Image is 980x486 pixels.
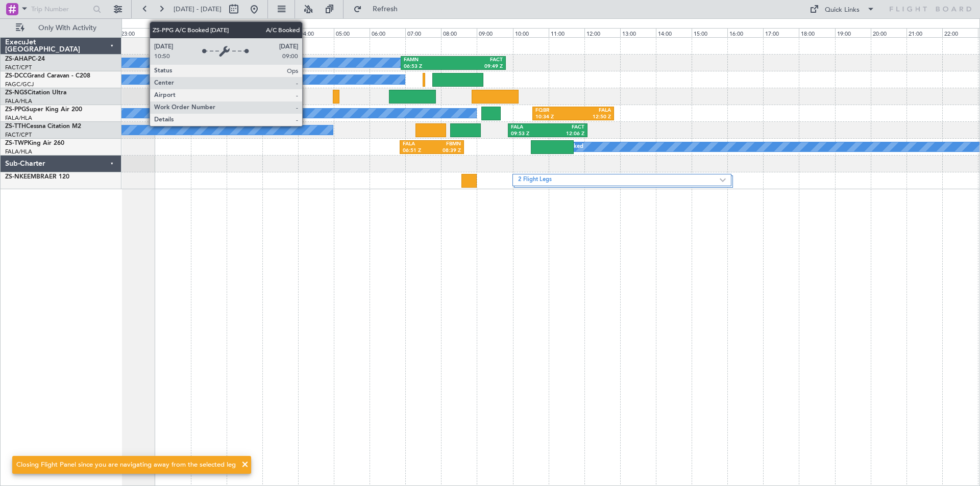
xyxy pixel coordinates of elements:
[5,107,82,113] a: ZS-PPGSuper King Air 200
[441,28,477,37] div: 08:00
[405,28,441,37] div: 07:00
[227,28,262,37] div: 02:00
[5,56,45,62] a: ZS-AHAPC-24
[5,131,32,139] a: FACT/CPT
[5,148,32,156] a: FALA/HLA
[349,1,410,17] button: Refresh
[656,28,692,37] div: 14:00
[535,107,573,114] div: FQBR
[5,97,32,105] a: FALA/HLA
[155,28,190,37] div: 00:00
[31,2,90,17] input: Trip Number
[5,90,28,96] span: ZS-NGS
[262,28,298,37] div: 03:00
[5,123,81,130] a: ZS-TTHCessna Citation M2
[835,28,871,37] div: 19:00
[5,140,64,146] a: ZS-TWPKing Air 260
[477,28,512,37] div: 09:00
[119,28,155,37] div: 23:00
[5,174,69,180] a: ZS-NKEEMBRAER 120
[871,28,906,37] div: 20:00
[298,28,334,37] div: 04:00
[191,28,227,37] div: 01:00
[584,28,620,37] div: 12:00
[5,56,28,62] span: ZS-AHA
[720,178,726,182] img: arrow-gray.svg
[5,123,26,130] span: ZS-TTH
[5,81,34,88] a: FAGC/GCJ
[364,6,407,13] span: Refresh
[11,20,111,36] button: Only With Activity
[432,141,461,148] div: FBMN
[942,28,978,37] div: 22:00
[156,20,195,29] div: [DATE] - [DATE]
[5,174,27,180] span: ZS-NKE
[432,147,461,155] div: 08:39 Z
[453,63,503,70] div: 09:49 Z
[573,107,611,114] div: FALA
[511,131,548,138] div: 09:53 Z
[549,28,584,37] div: 11:00
[404,57,453,64] div: FAMN
[692,28,727,37] div: 15:00
[511,124,548,131] div: FALA
[370,28,405,37] div: 06:00
[453,57,503,64] div: FACT
[5,107,26,113] span: ZS-PPG
[573,114,611,121] div: 12:50 Z
[513,28,549,37] div: 10:00
[799,28,835,37] div: 18:00
[5,114,32,122] a: FALA/HLA
[27,24,108,32] span: Only With Activity
[5,73,90,79] a: ZS-DCCGrand Caravan - C208
[403,141,432,148] div: FALA
[5,73,27,79] span: ZS-DCC
[906,28,942,37] div: 21:00
[727,28,763,37] div: 16:00
[518,176,720,185] label: 2 Flight Legs
[403,147,432,155] div: 06:51 Z
[804,1,880,17] button: Quick Links
[620,28,656,37] div: 13:00
[535,114,573,121] div: 10:34 Z
[548,131,584,138] div: 12:06 Z
[548,124,584,131] div: FACT
[5,90,66,96] a: ZS-NGSCitation Ultra
[763,28,799,37] div: 17:00
[5,64,32,71] a: FACT/CPT
[404,63,453,70] div: 06:53 Z
[5,140,28,146] span: ZS-TWP
[16,460,236,470] div: Closing Flight Panel since you are navigating away from the selected leg
[174,5,222,14] span: [DATE] - [DATE]
[825,5,860,15] div: Quick Links
[334,28,370,37] div: 05:00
